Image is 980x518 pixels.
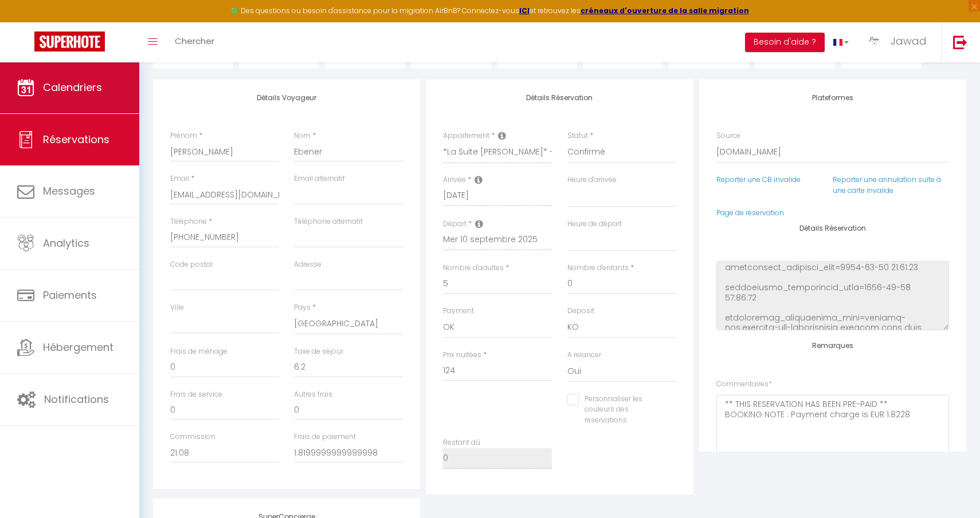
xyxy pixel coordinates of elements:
[170,259,213,270] label: Code postal
[44,392,109,406] span: Notifications
[43,236,89,250] span: Analytics
[170,432,215,442] label: Commission
[443,219,467,230] label: Départ
[170,389,222,400] label: Frais de service
[43,340,113,354] span: Hébergement
[567,131,588,141] label: Statut
[745,33,825,52] button: Besoin d'aide ?
[170,173,189,184] label: Email
[716,379,772,390] label: Commentaires
[294,259,322,270] label: Adresse
[443,306,474,317] label: Payment
[170,216,207,227] label: Téléphone
[866,33,883,50] img: ...
[294,302,311,313] label: Pays
[443,131,489,141] label: Appartement
[294,173,345,184] label: Email alternatif
[833,175,941,195] a: Reporter une annulation suite à une carte invalide
[43,288,97,302] span: Paiements
[581,6,749,15] a: créneaux d'ouverture de la salle migration
[170,302,184,313] label: Ville
[170,346,228,357] label: Frais de ménage
[294,346,343,357] label: Taxe de séjour
[443,94,676,102] h4: Détails Réservation
[43,80,102,94] span: Calendriers
[170,94,403,102] h4: Détails Voyageur
[716,224,949,232] h4: Détails Réservation
[443,350,481,361] label: Prix nuitées
[716,175,801,184] a: Reporter une CB invalide
[567,263,629,274] label: Nombre d'enfants
[953,35,967,49] img: logout
[443,175,466,185] label: Arrivée
[9,5,44,39] button: Ouvrir le widget de chat LiveChat
[443,263,504,274] label: Nombre d'adultes
[166,22,223,62] a: Chercher
[716,208,784,218] a: Page de réservation
[294,432,356,442] label: Frais de paiement
[294,216,363,227] label: Téléphone alternatif
[519,6,530,15] a: ICI
[891,34,927,48] span: Jawad
[34,31,105,52] img: Super Booking
[294,389,332,400] label: Autres frais
[567,175,617,185] label: Heure d'arrivée
[175,35,214,47] span: Chercher
[716,131,740,141] label: Source
[579,394,662,426] label: Personnaliser les couleurs des réservations
[567,350,601,361] label: A relancer
[716,94,949,102] h4: Plateformes
[857,22,941,62] a: ... Jawad
[716,342,949,350] h4: Remarques
[294,131,311,141] label: Nom
[567,219,622,230] label: Heure de départ
[567,306,594,317] label: Deposit
[443,437,480,448] label: Restant dû
[170,131,197,141] label: Prénom
[43,132,109,147] span: Réservations
[43,184,95,198] span: Messages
